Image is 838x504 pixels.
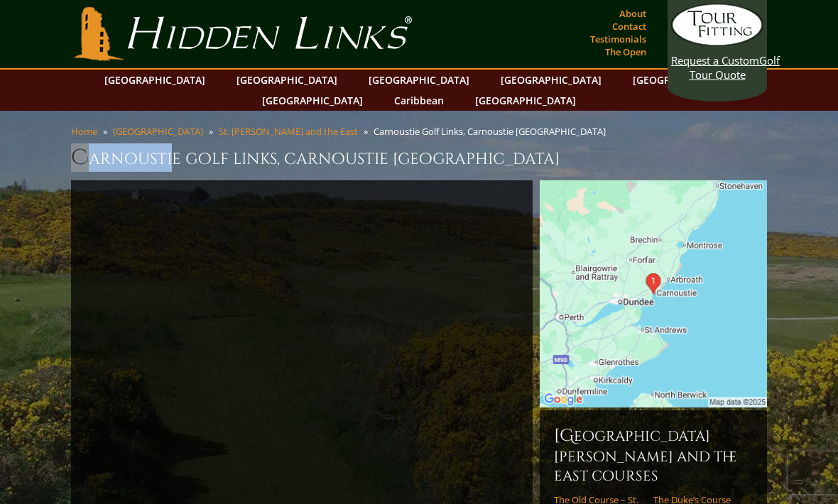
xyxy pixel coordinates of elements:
h1: Carnoustie Golf Links, Carnoustie [GEOGRAPHIC_DATA] [71,143,767,172]
a: The Open [602,42,650,62]
a: [GEOGRAPHIC_DATA] [494,70,609,90]
span: Request a Custom [671,53,759,67]
a: Testimonials [587,29,650,49]
a: Contact [609,16,650,36]
li: Carnoustie Golf Links, Carnoustie [GEOGRAPHIC_DATA] [374,125,611,138]
a: Caribbean [387,90,451,111]
a: [GEOGRAPHIC_DATA] [97,70,212,90]
a: [GEOGRAPHIC_DATA] [361,70,477,90]
a: About [616,4,650,23]
a: [GEOGRAPHIC_DATA] [255,90,370,111]
a: [GEOGRAPHIC_DATA] [626,70,741,90]
a: Request a CustomGolf Tour Quote [671,4,763,82]
a: [GEOGRAPHIC_DATA] [113,125,203,138]
a: Home [71,125,97,138]
a: St. [PERSON_NAME] and the East [219,125,358,138]
img: Google Map of Carnoustie Golf Centre, Links Parade, Carnoustie DD7 7JE, United Kingdom [540,180,767,407]
h6: [GEOGRAPHIC_DATA][PERSON_NAME] and the East Courses [554,424,753,486]
a: [GEOGRAPHIC_DATA] [229,70,344,90]
a: [GEOGRAPHIC_DATA] [468,90,583,111]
